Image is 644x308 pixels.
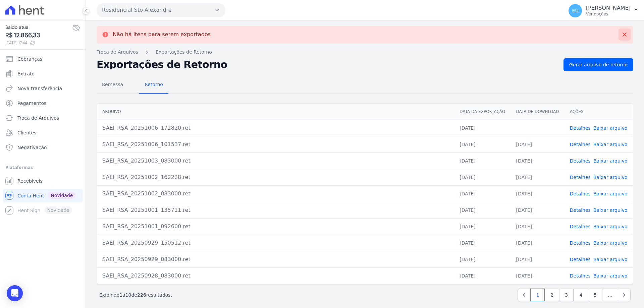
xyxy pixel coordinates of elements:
a: Nova transferência [3,82,83,95]
span: EU [572,8,579,13]
a: Baixar arquivo [593,224,628,229]
button: Residencial Sto Alexandre [97,3,225,17]
a: 1 [530,289,545,301]
div: SAEI_RSA_20250929_083000.ret [102,255,449,263]
a: Pagamentos [3,97,83,110]
a: Baixar arquivo [593,273,628,279]
td: [DATE] [454,152,511,169]
td: [DATE] [454,120,511,136]
a: Exportações de Retorno [156,49,212,56]
a: 4 [574,289,588,301]
span: [DATE] 17:44 [5,40,72,46]
a: Previous [518,289,530,301]
a: Baixar arquivo [593,125,628,131]
div: Open Intercom Messenger [7,285,23,301]
a: Extrato [3,67,83,80]
a: Detalhes [570,240,591,246]
span: R$ 12.866,33 [5,31,72,40]
nav: Breadcrumb [97,49,633,56]
td: [DATE] [511,169,565,185]
span: Clientes [17,129,36,136]
div: SAEI_RSA_20251002_162228.ret [102,173,449,181]
a: Baixar arquivo [593,158,628,164]
a: Next [618,289,631,301]
p: [PERSON_NAME] [586,5,631,11]
span: 226 [137,292,146,298]
a: Baixar arquivo [593,207,628,213]
td: [DATE] [511,202,565,218]
nav: Sidebar [5,52,80,217]
span: Retorno [141,78,167,91]
a: Detalhes [570,175,591,180]
td: [DATE] [511,136,565,152]
td: [DATE] [454,267,511,284]
a: Negativação [3,141,83,154]
span: Remessa [98,78,127,91]
span: Troca de Arquivos [17,115,59,121]
a: Baixar arquivo [593,240,628,246]
th: Arquivo [97,104,454,120]
a: 3 [559,289,574,301]
span: Recebíveis [17,178,43,184]
button: EU [PERSON_NAME] Ver opções [563,1,644,20]
div: SAEI_RSA_20251006_101537.ret [102,140,449,148]
span: Saldo atual [5,24,72,31]
a: Detalhes [570,257,591,262]
th: Data da Exportação [454,104,511,120]
a: Baixar arquivo [593,257,628,262]
a: Detalhes [570,207,591,213]
div: SAEI_RSA_20251006_172820.ret [102,124,449,132]
a: Baixar arquivo [593,142,628,147]
div: SAEI_RSA_20251003_083000.ret [102,157,449,165]
div: SAEI_RSA_20251001_135711.ret [102,206,449,214]
a: Cobranças [3,52,83,66]
th: Ações [565,104,633,120]
a: Detalhes [570,273,591,279]
td: [DATE] [454,202,511,218]
a: 2 [545,289,559,301]
a: Conta Hent Novidade [3,189,83,202]
a: Detalhes [570,142,591,147]
td: [DATE] [454,136,511,152]
div: SAEI_RSA_20250929_150512.ret [102,239,449,247]
span: Nova transferência [17,85,62,92]
div: SAEI_RSA_20251002_083000.ret [102,190,449,198]
span: Cobranças [17,56,42,62]
a: Detalhes [570,191,591,196]
span: 1 [119,292,122,298]
p: Ver opções [586,11,631,17]
a: Baixar arquivo [593,175,628,180]
td: [DATE] [511,218,565,235]
div: SAEI_RSA_20250928_083000.ret [102,272,449,280]
td: [DATE] [511,152,565,169]
span: Extrato [17,70,35,77]
span: Pagamentos [17,100,46,107]
a: Baixar arquivo [593,191,628,196]
span: Conta Hent [17,192,44,199]
a: Troca de Arquivos [97,49,138,56]
span: 10 [125,292,131,298]
td: [DATE] [511,251,565,267]
td: [DATE] [454,185,511,202]
th: Data de Download [511,104,565,120]
a: Troca de Arquivos [3,111,83,125]
a: Recebíveis [3,174,83,188]
a: Detalhes [570,125,591,131]
p: Não há itens para serem exportados [113,31,211,38]
td: [DATE] [511,235,565,251]
div: SAEI_RSA_20251001_092600.ret [102,223,449,231]
a: Remessa [97,76,128,94]
a: Retorno [139,76,168,94]
td: [DATE] [454,251,511,267]
td: [DATE] [511,267,565,284]
td: [DATE] [454,218,511,235]
a: Gerar arquivo de retorno [563,58,633,71]
span: Negativação [17,144,47,151]
td: [DATE] [454,169,511,185]
span: … [602,289,618,301]
a: Detalhes [570,158,591,164]
td: [DATE] [511,185,565,202]
a: 5 [588,289,602,301]
a: Clientes [3,126,83,139]
a: Detalhes [570,224,591,229]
